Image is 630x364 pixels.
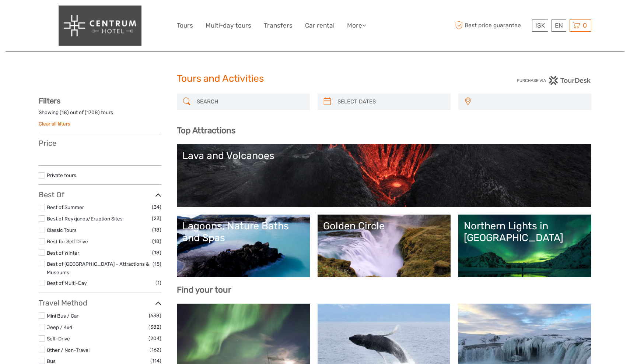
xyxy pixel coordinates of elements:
h1: Tours and Activities [177,73,453,85]
span: (15) [153,260,161,268]
span: (23) [152,214,161,223]
h3: Price [39,139,161,148]
a: Other / Non-Travel [47,347,90,353]
a: Transfers [264,20,293,31]
input: SELECT DATES [335,95,447,108]
a: Self-Drive [47,336,70,342]
span: (1) [155,279,161,287]
span: (18) [152,226,161,234]
span: (638) [149,311,161,320]
label: 18 [62,109,67,116]
strong: Filters [39,96,60,105]
a: Mini Bus / Car [47,313,78,319]
span: (18) [152,237,161,245]
input: SEARCH [194,95,306,108]
a: Clear all filters [39,121,70,127]
a: Best of Winter [47,250,79,256]
a: Golden Circle [323,220,445,272]
h3: Best Of [39,190,161,199]
span: (18) [152,248,161,257]
span: (34) [152,203,161,211]
span: (162) [150,346,161,354]
a: Best of [GEOGRAPHIC_DATA] - Attractions & Museums [47,261,149,275]
div: Golden Circle [323,220,445,232]
a: Lava and Volcanoes [182,150,586,201]
span: 0 [582,22,588,29]
a: Bus [47,358,56,364]
label: 1708 [87,109,98,116]
a: Multi-day tours [206,20,251,31]
a: Jeep / 4x4 [47,324,72,330]
span: Best price guarantee [453,20,530,32]
b: Top Attractions [177,126,235,135]
img: 3405-1f96bbb8-77b6-4d06-b88a-a91ae12c0b50_logo_big.png [59,6,141,46]
div: Lagoons, Nature Baths and Spas [182,220,304,244]
span: ISK [535,22,545,29]
a: Lagoons, Nature Baths and Spas [182,220,304,272]
a: Best of Summer [47,204,84,210]
span: (204) [148,334,161,343]
a: Classic Tours [47,227,77,233]
h3: Travel Method [39,298,161,307]
a: Northern Lights in [GEOGRAPHIC_DATA] [464,220,586,272]
a: Tours [177,20,193,31]
a: Car rental [305,20,335,31]
a: Private tours [47,172,76,178]
a: More [347,20,366,31]
span: (382) [148,323,161,331]
a: Best of Reykjanes/Eruption Sites [47,216,123,222]
b: Find your tour [177,285,231,295]
img: PurchaseViaTourDesk.png [517,76,591,85]
a: Best for Self Drive [47,238,88,244]
div: Northern Lights in [GEOGRAPHIC_DATA] [464,220,586,244]
a: Best of Multi-Day [47,280,87,286]
div: Lava and Volcanoes [182,150,586,162]
div: EN [552,20,566,32]
div: Showing ( ) out of ( ) tours [39,109,161,120]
